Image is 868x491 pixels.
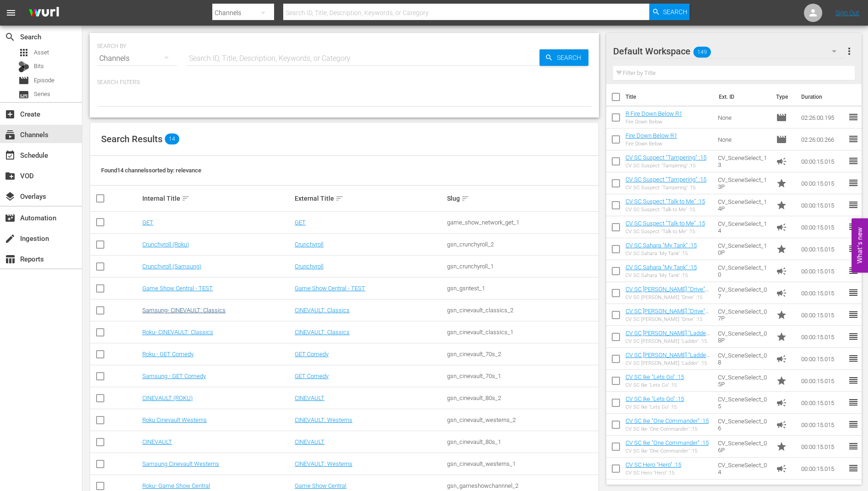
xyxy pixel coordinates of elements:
a: CINEVAULT (ROKU) [142,395,193,401]
span: Asset [18,47,29,58]
div: Default Workspace [613,38,846,64]
span: Ad [776,419,787,430]
span: menu [5,7,16,18]
button: more_vert [844,40,855,62]
span: VOD [5,171,16,181]
a: CV SC Ike "One Commander" :15 [625,439,709,446]
span: Ad [776,288,787,299]
a: GET [295,219,306,226]
div: CV SC Hero "Hero" :15 [625,470,681,476]
a: R Fire Down Below R1 [625,110,682,117]
span: Promo [776,178,787,189]
div: Fire Down Below [625,141,677,147]
span: Series [34,90,50,99]
button: Search [539,49,588,66]
span: Asset [34,48,49,57]
div: Slug [447,193,597,204]
span: Promo [776,200,787,211]
span: Found 14 channels sorted by: relevance [101,167,201,174]
span: Promo [776,441,787,452]
span: reorder [848,353,859,364]
a: GET Comedy [295,351,329,358]
a: CV SC Suspect "Talk to Me" :15 [625,220,705,227]
a: Samsung- CINEVAULT: Classics [142,307,226,314]
a: CV SC Ike "Lets Go" :15 [625,374,684,380]
div: Fire Down Below [625,119,682,125]
div: CV SC Ike "Lets Go" :15 [625,382,684,388]
a: CV SC Suspect "Tampering" :15 [625,176,706,183]
td: 00:00:15.015 [798,414,848,436]
span: reorder [848,199,859,210]
span: Automation [5,213,16,224]
div: CV SC [PERSON_NAME] "Ladder" :15 [625,338,711,344]
div: CV SC [PERSON_NAME] "Drive" :15 [625,294,711,300]
td: CV_SceneSelect_05 [714,392,772,414]
a: GET [142,219,153,226]
a: Roku- Game Show Central [142,482,210,489]
div: gsn_cinevault_westerns_2 [447,416,597,423]
a: Roku - GET Comedy [142,351,194,358]
a: Fire Down Below R1 [625,132,677,139]
a: CINEVAULT: Westerns [295,460,352,467]
td: None [714,128,772,150]
div: gsn_cinevault_80s_2 [447,395,597,401]
td: CV_SceneSelect_07P [714,304,772,326]
td: 00:00:15.015 [798,304,848,326]
span: sort [461,194,469,203]
div: gsn_gameshowchannnel_2 [447,482,597,489]
span: Bits [34,62,44,71]
th: Ext. ID [713,84,771,110]
a: Samsung Cinevault Westerns [142,460,219,467]
a: CV SC Suspect "Tampering" :15 [625,154,706,161]
button: Open Feedback Widget [852,219,868,273]
td: 00:00:15.015 [798,194,848,216]
span: Episode [776,134,787,145]
a: GET Comedy [295,373,329,379]
span: Promo [776,331,787,342]
td: 00:00:15.015 [798,282,848,304]
span: reorder [848,463,859,474]
span: Ad [776,353,787,364]
span: Search [553,49,588,66]
span: Ad [776,463,787,474]
div: Bits [18,61,29,72]
td: CV_SceneSelect_07 [714,282,772,304]
div: External Title [295,193,444,204]
span: Promo [776,244,787,255]
td: CV_SceneSelect_06 [714,414,772,436]
th: Title [625,84,713,110]
div: gsn_gsntest_1 [447,285,597,292]
td: CV_SceneSelect_14 [714,216,772,238]
td: 00:00:15.015 [798,436,848,458]
div: gsn_cinevault_80s_1 [447,438,597,445]
a: CINEVAULT [142,438,172,445]
td: CV_SceneSelect_04 [714,458,772,480]
a: CINEVAULT [295,395,324,401]
a: Samsung - GET Comedy [142,373,206,379]
div: gsn_crunchyroll_2 [447,241,597,248]
a: Game Show Central - TEST [295,285,365,292]
div: gsn_crunchyroll_1 [447,263,597,270]
span: reorder [848,155,859,166]
a: Crunchyroll [295,263,323,270]
a: Crunchyroll [295,241,323,248]
span: reorder [848,397,859,408]
td: CV_SceneSelect_10 [714,260,772,282]
a: Roku Cinevault Westerns [142,416,207,423]
span: Episode [18,75,29,86]
div: CV SC Suspect "Tampering" :15 [625,163,706,169]
div: gsn_cinevault_westerns_1 [447,460,597,467]
span: 149 [693,43,711,62]
a: Crunchyroll (Roku) [142,241,189,248]
a: CV SC [PERSON_NAME] "Ladder" :15 [625,330,710,343]
div: Channels [97,46,178,71]
td: 00:00:15.015 [798,458,848,480]
td: 02:26:00.195 [798,107,848,128]
span: Search Results [101,133,162,144]
a: Sign Out [836,9,859,16]
div: CV SC Suspect "Tampering" :15 [625,185,706,191]
span: reorder [848,265,859,276]
td: 00:00:15.015 [798,172,848,194]
div: gsn_cinevault_classics_1 [447,329,597,336]
span: Promo [776,310,787,320]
